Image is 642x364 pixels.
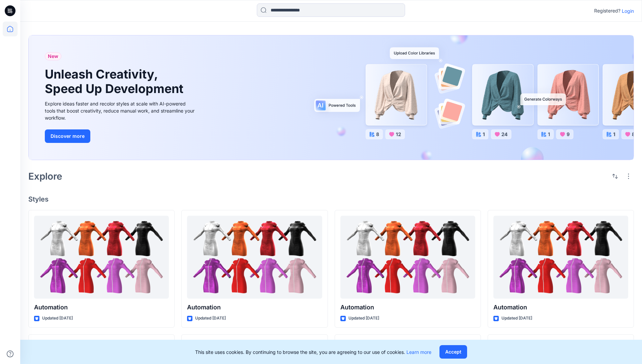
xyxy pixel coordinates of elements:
[501,315,532,322] p: Updated [DATE]
[28,171,62,182] h2: Explore
[45,129,90,143] button: Discover more
[493,303,628,312] p: Automation
[187,303,322,312] p: Automation
[406,349,431,355] a: Learn more
[340,303,475,312] p: Automation
[622,7,634,14] p: Login
[439,345,467,359] button: Accept
[48,52,58,60] span: New
[493,216,628,299] a: Automation
[42,315,73,322] p: Updated [DATE]
[34,216,169,299] a: Automation
[348,315,379,322] p: Updated [DATE]
[28,195,634,203] h4: Styles
[45,100,196,121] div: Explore ideas faster and recolor styles at scale with AI-powered tools that boost creativity, red...
[45,67,186,96] h1: Unleash Creativity, Speed Up Development
[45,129,196,143] a: Discover more
[187,216,322,299] a: Automation
[594,7,620,15] p: Registered?
[340,216,475,299] a: Automation
[195,348,431,356] p: This site uses cookies. By continuing to browse the site, you are agreeing to our use of cookies.
[195,315,226,322] p: Updated [DATE]
[34,303,169,312] p: Automation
